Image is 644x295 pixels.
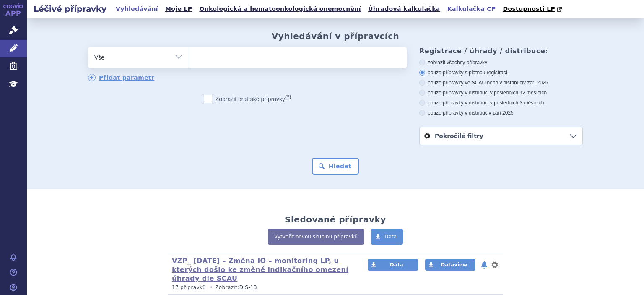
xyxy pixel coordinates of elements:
abbr: (?) [285,94,291,100]
span: Dostupnosti LP [503,5,555,12]
a: DIS-13 [239,285,257,290]
label: pouze přípravky v distribuci v posledních 3 měsících [419,99,583,106]
label: Zobrazit bratrské přípravky [204,95,291,103]
label: pouze přípravky ve SCAU nebo v distribuci [419,79,583,86]
h3: Registrace / úhrady / distribuce: [419,47,583,55]
i: • [208,284,215,291]
a: Data [371,229,403,245]
a: Vytvořit novou skupinu přípravků [268,229,364,245]
a: Onkologická a hematoonkologická onemocnění [197,3,364,15]
a: Moje LP [163,3,195,15]
a: Kalkulačka CP [445,3,499,15]
button: Hledat [312,158,359,175]
span: v září 2025 [523,80,548,86]
h2: Sledované přípravky [285,214,386,225]
label: pouze přípravky s platnou registrací [419,69,583,76]
h2: Léčivé přípravky [27,3,113,15]
a: Dostupnosti LP [500,3,566,15]
a: Pokročilé filtry [420,127,582,145]
span: Data [390,262,403,268]
span: v září 2025 [488,110,513,116]
h2: Vyhledávání v přípravcích [272,31,400,41]
span: 17 přípravků [172,285,206,290]
a: Přidat parametr [88,74,155,81]
p: Zobrazit: [172,284,352,291]
a: Dataview [425,259,475,271]
a: Vyhledávání [113,3,161,15]
a: Úhradová kalkulačka [366,3,443,15]
label: pouze přípravky v distribuci [419,110,583,116]
button: notifikace [480,260,488,270]
label: pouze přípravky v distribuci v posledních 12 měsících [419,89,583,96]
span: Dataview [441,262,467,268]
button: nastavení [491,260,499,270]
label: zobrazit všechny přípravky [419,59,583,66]
a: Data [368,259,418,271]
a: VZP_ [DATE] – Změna IO – monitoring LP, u kterých došlo ke změně indikačního omezení úhrady dle SCAU [172,257,348,282]
span: Data [384,234,397,240]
